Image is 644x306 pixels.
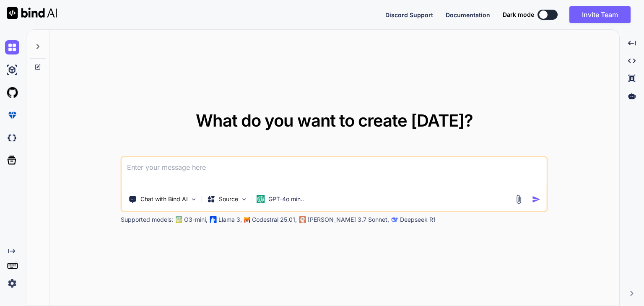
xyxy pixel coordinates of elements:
img: Pick Tools [190,196,197,203]
p: Deepseek R1 [400,215,436,224]
span: What do you want to create [DATE]? [196,110,473,131]
img: premium [5,108,19,122]
span: Documentation [446,11,490,18]
button: Documentation [446,10,490,19]
img: GPT-4o mini [257,195,265,203]
p: Codestral 25.01, [252,215,297,224]
p: Supported models: [121,215,173,224]
span: Discord Support [385,11,433,18]
button: Invite Team [569,6,631,23]
img: settings [5,276,19,290]
img: githubLight [5,86,19,100]
img: claude [392,216,398,223]
img: claude [299,216,306,223]
p: Llama 3, [218,215,242,224]
p: O3-mini, [184,215,208,224]
button: Discord Support [385,10,433,19]
img: GPT-4 [176,216,182,223]
img: icon [532,195,541,204]
img: Bind AI [7,7,57,19]
img: ai-studio [5,63,19,77]
img: Llama2 [210,216,217,223]
p: Source [219,195,238,203]
img: darkCloudIdeIcon [5,131,19,145]
img: attachment [514,194,524,204]
span: Dark mode [503,10,534,19]
img: chat [5,40,19,54]
p: GPT-4o min.. [268,195,304,203]
p: Chat with Bind AI [140,195,188,203]
p: [PERSON_NAME] 3.7 Sonnet, [308,215,389,224]
img: Pick Models [241,196,248,203]
img: Mistral-AI [244,217,250,223]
